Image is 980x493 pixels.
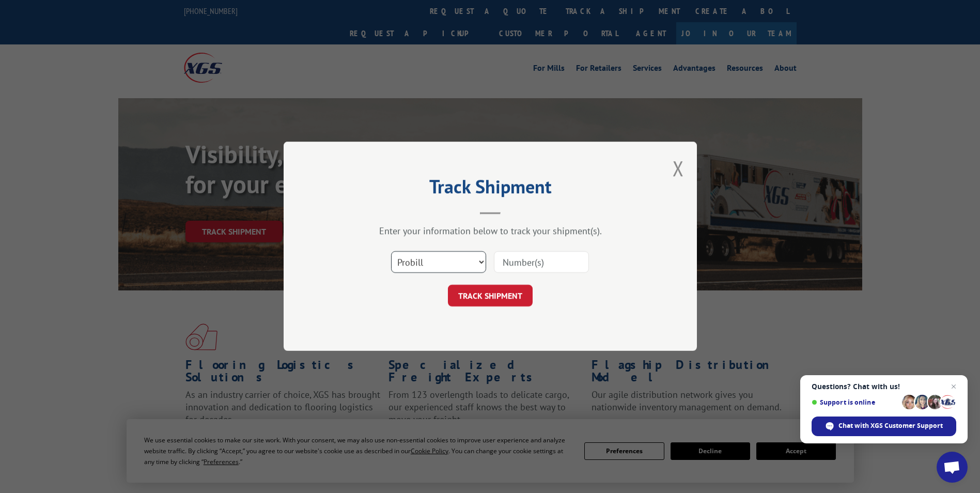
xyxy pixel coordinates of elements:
[335,225,645,237] div: Enter your information below to track your shipment(s).
[838,421,943,430] span: Chat with XGS Customer Support
[947,380,960,393] span: Close chat
[673,155,684,182] button: Close modal
[494,252,589,273] input: Number(s)
[335,179,645,199] h2: Track Shipment
[812,382,956,391] span: Questions? Chat with us!
[812,398,898,406] span: Support is online
[812,417,956,436] div: Chat with XGS Customer Support
[937,452,968,483] div: Open chat
[448,285,533,307] button: TRACK SHIPMENT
